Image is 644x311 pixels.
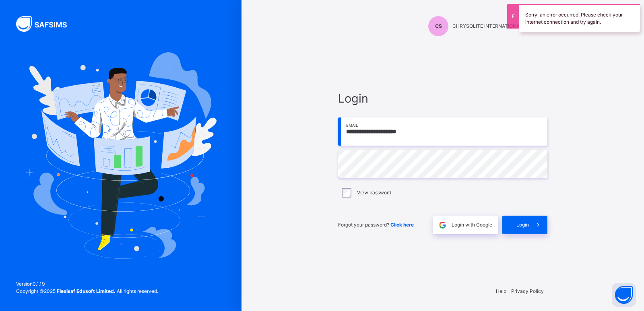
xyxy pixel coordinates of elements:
[496,288,506,294] a: Help
[16,16,76,32] img: SAFSIMS Logo
[612,283,636,307] button: Open asap
[390,222,414,228] a: Click here
[338,90,547,107] span: Login
[357,189,391,196] label: View password
[435,23,442,30] span: CS
[57,288,116,294] strong: Flexisaf Edusoft Limited.
[516,221,529,229] span: Login
[338,222,414,228] span: Forgot your password?
[16,288,158,294] span: Copyright © 2025 All rights reserved.
[452,23,547,30] span: CHRYSOLITE INTERNATIONAL SCHOOLS
[519,4,640,32] div: Sorry, an error occurred. Please check your internet connection and try again.
[438,220,447,230] img: google.396cfc9801f0270233282035f929180a.svg
[25,52,217,258] img: Hero Image
[511,288,544,294] a: Privacy Policy
[452,221,492,229] span: Login with Google
[16,280,158,288] span: Version 0.1.19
